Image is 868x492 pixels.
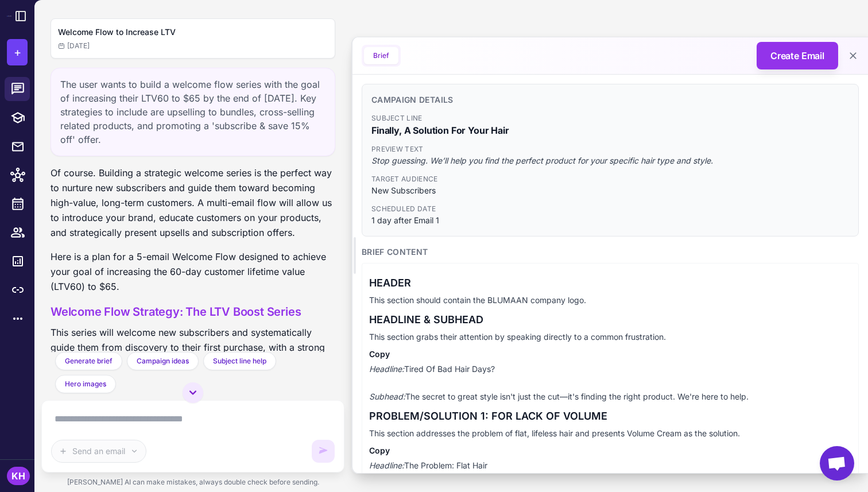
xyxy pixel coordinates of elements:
[369,445,851,456] h4: Copy
[7,467,30,485] div: KH
[364,47,398,64] button: Brief
[55,352,122,370] button: Generate brief
[7,39,28,65] button: +
[362,246,859,258] h3: Brief Content
[137,356,189,366] span: Campaign ideas
[213,356,266,366] span: Subject line help
[770,49,824,63] span: Create Email
[51,165,335,240] p: Of course. Building a strategic welcome series is the perfect way to nurture new subscribers and ...
[371,144,849,154] span: Preview Text
[51,68,335,156] div: The user wants to build a welcome flow series with the goal of increasing their LTV60 to $65 by t...
[820,446,854,481] a: Open chat
[65,356,113,366] span: Generate brief
[65,379,106,389] span: Hero images
[58,41,90,51] span: [DATE]
[371,154,849,167] span: Stop guessing. We’ll help you find the perfect product for your specific hair type and style.
[58,26,328,38] h2: Welcome Flow to Increase LTV
[14,44,21,61] span: +
[369,330,851,344] p: This section grabs their attention by speaking directly to a common frustration.
[369,408,851,424] h3: PROBLEM/SOLUTION 1: FOR LACK OF VOLUME
[51,303,335,320] h3: Welcome Flow Strategy: The LTV Boost Series
[369,348,851,360] h4: Copy
[369,427,851,440] p: This section addresses the problem of flat, lifeless hair and presents Volume Cream as the solution.
[369,392,405,401] em: Subhead:
[371,174,849,184] span: Target Audience
[371,214,849,227] span: 1 day after Email 1
[55,375,116,393] button: Hero images
[371,123,849,137] span: Finally, A Solution For Your Hair
[369,275,851,291] h3: HEADER
[369,362,851,404] p: Tired Of Bad Hair Days? The secret to great style isn't just the cut—it's finding the right produ...
[369,460,404,470] em: Headline:
[369,312,851,328] h3: HEADLINE & SUBHEAD
[51,325,335,370] p: This series will welcome new subscribers and systematically guide them from discovery to their fi...
[127,352,199,370] button: Campaign ideas
[203,352,276,370] button: Subject line help
[41,472,344,492] div: [PERSON_NAME] AI can make mistakes, always double check before sending.
[51,249,335,294] p: Here is a plan for a 5-email Welcome Flow designed to achieve your goal of increasing the 60-day ...
[7,16,11,16] img: Raleon Logo
[757,42,838,69] button: Create Email
[371,113,849,123] span: Subject Line
[51,440,146,463] button: Send an email
[369,364,404,374] em: Headline:
[369,293,851,307] p: This section should contain the BLUMAAN company logo.
[371,184,849,197] span: New Subscribers
[371,204,849,214] span: Scheduled Date
[371,94,849,106] h3: Campaign Details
